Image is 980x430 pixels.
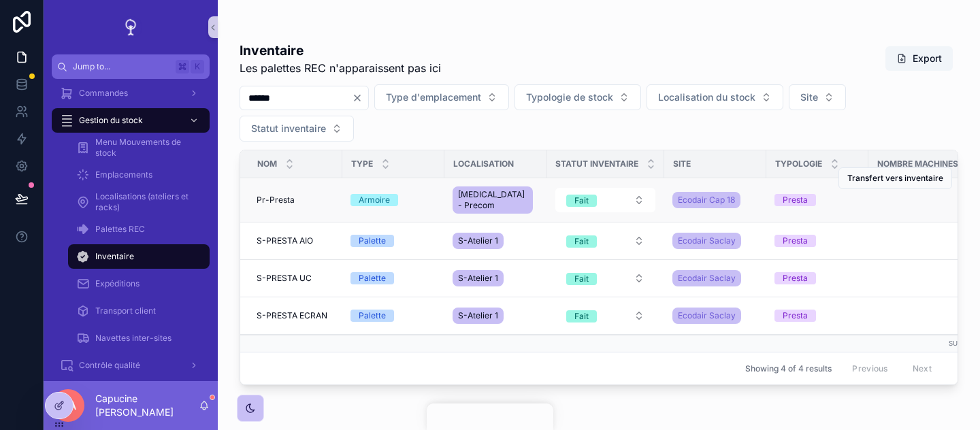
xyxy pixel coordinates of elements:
[52,108,210,133] a: Gestion du stock
[352,93,368,103] button: Clear
[257,195,334,205] a: Pr-Presta
[514,84,641,110] button: Select Button
[678,235,736,246] span: Ecodair Saclay
[458,273,498,284] span: S-Atelier 1
[257,159,277,169] span: Nom
[783,272,808,284] div: Presta
[68,163,210,187] a: Emplacements
[555,187,656,213] a: Select Button
[672,267,758,289] a: Ecodair Saclay
[774,194,860,206] a: Presta
[453,159,514,169] span: Localisation
[68,217,210,242] a: Palettes REC
[574,195,589,207] div: Fait
[877,310,976,321] a: 8
[458,310,498,321] span: S-Atelier 1
[68,299,210,323] a: Transport client
[79,115,143,126] span: Gestion du stock
[350,194,436,206] a: Armoire
[95,251,134,262] span: Inventaire
[95,137,196,159] span: Menu Mouvements de stock
[574,310,589,322] div: Fait
[877,273,976,284] a: 16
[783,194,808,206] div: Presta
[800,90,818,104] span: Site
[68,271,210,296] a: Expéditions
[73,61,170,72] span: Jump to...
[359,235,386,247] div: Palette
[95,333,171,344] span: Navettes inter-sites
[453,267,538,289] a: S-Atelier 1
[672,270,741,286] a: Ecodair Saclay
[838,167,952,189] button: Transfert vers inventaire
[359,310,386,322] div: Palette
[658,90,755,104] span: Localisation du stock
[678,273,736,284] span: Ecodair Saclay
[672,308,741,324] a: Ecodair Saclay
[257,310,334,321] a: S-PRESTA ECRAN
[359,272,386,284] div: Palette
[555,265,656,291] a: Select Button
[95,392,199,419] p: Capucine [PERSON_NAME]
[257,273,334,284] a: S-PRESTA UC
[458,189,527,211] span: [MEDICAL_DATA] - Precom
[52,353,210,378] a: Contrôle qualité
[672,192,740,208] a: Ecodair Cap 18
[458,235,498,246] span: S-Atelier 1
[95,169,152,180] span: Emplacements
[555,303,655,328] button: Select Button
[555,303,656,329] a: Select Button
[774,272,860,284] a: Presta
[745,363,832,374] span: Showing 4 of 4 results
[774,235,860,247] a: Presta
[374,84,509,110] button: Select Button
[192,61,203,72] span: K
[555,159,638,169] span: Statut inventaire
[555,188,655,212] button: Select Button
[257,235,334,246] a: S-PRESTA AIO
[95,305,156,316] span: Transport client
[453,230,538,252] a: S-Atelier 1
[574,235,589,248] div: Fait
[877,235,976,246] a: 0
[240,116,354,142] button: Select Button
[95,278,140,289] span: Expéditions
[647,84,783,110] button: Select Button
[877,195,976,205] a: 74
[775,159,822,169] span: Typologie
[885,46,953,71] button: Export
[257,273,312,284] span: S-PRESTA UC
[574,273,589,285] div: Fait
[95,191,196,213] span: Localisations (ateliers et racks)
[783,235,808,247] div: Presta
[555,228,656,254] a: Select Button
[672,233,741,249] a: Ecodair Saclay
[949,340,964,347] small: Sum
[555,266,655,291] button: Select Button
[95,224,145,235] span: Palettes REC
[79,88,128,99] span: Commandes
[120,16,142,38] img: App logo
[351,159,373,169] span: Type
[526,90,613,104] span: Typologie de stock
[453,184,538,216] a: [MEDICAL_DATA] - Precom
[52,54,210,79] button: Jump to...K
[79,360,140,371] span: Contrôle qualité
[453,305,538,327] a: S-Atelier 1
[847,173,943,184] span: Transfert vers inventaire
[52,81,210,105] a: Commandes
[68,326,210,350] a: Navettes inter-sites
[359,194,390,206] div: Armoire
[386,90,481,104] span: Type d'emplacement
[789,84,846,110] button: Select Button
[350,272,436,284] a: Palette
[240,60,441,76] span: Les palettes REC n'apparaissent pas ici
[251,122,326,135] span: Statut inventaire
[68,135,210,160] a: Menu Mouvements de stock
[678,195,735,205] span: Ecodair Cap 18
[672,305,758,327] a: Ecodair Saclay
